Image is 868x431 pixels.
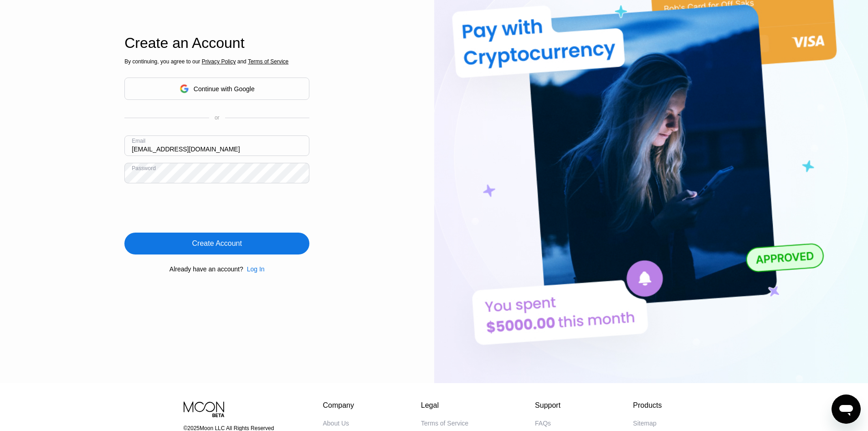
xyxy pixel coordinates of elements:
[124,190,263,226] iframe: reCAPTCHA
[535,420,551,427] div: FAQs
[215,114,220,121] div: or
[132,138,145,144] div: Email
[832,395,861,424] iframe: Button to launch messaging window
[194,85,255,93] div: Continue with Google
[323,420,349,427] div: About Us
[124,78,309,100] div: Continue with Google
[124,58,309,65] div: By continuing, you agree to our
[236,58,248,65] span: and
[421,420,468,427] div: Terms of Service
[124,35,309,52] div: Create an Account
[243,265,265,273] div: Log In
[124,233,309,254] div: Create Account
[535,401,566,410] div: Support
[633,420,656,427] div: Sitemap
[202,58,236,65] span: Privacy Policy
[132,165,156,171] div: Password
[169,265,243,273] div: Already have an account?
[323,401,354,410] div: Company
[421,401,468,410] div: Legal
[192,239,242,248] div: Create Account
[247,265,265,273] div: Log In
[248,58,288,65] span: Terms of Service
[633,401,662,410] div: Products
